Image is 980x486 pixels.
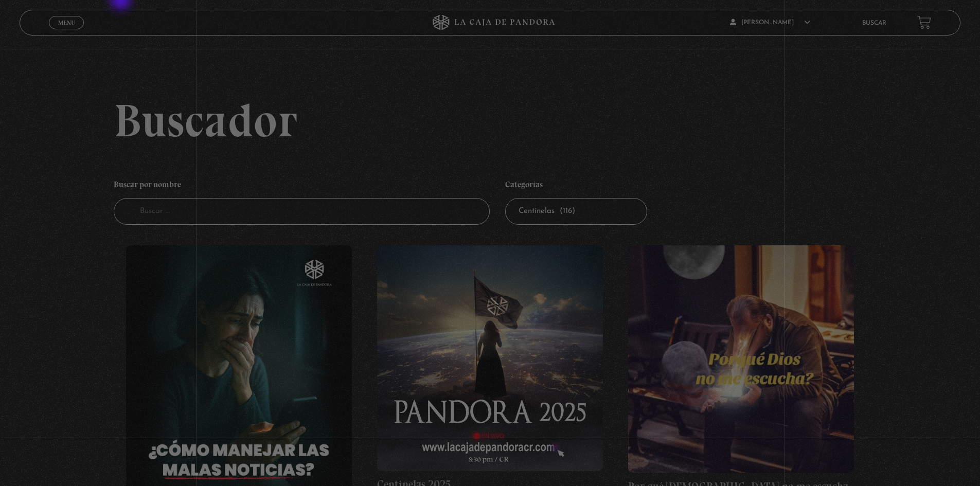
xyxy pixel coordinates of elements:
h4: Categorías [505,174,647,198]
span: Menu [58,20,75,26]
span: Cerrar [55,28,79,35]
a: View your shopping cart [917,15,931,29]
a: Buscar [862,20,886,26]
h2: Buscador [114,97,960,143]
h4: Buscar por nombre [114,174,490,198]
span: [PERSON_NAME] [730,20,810,26]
